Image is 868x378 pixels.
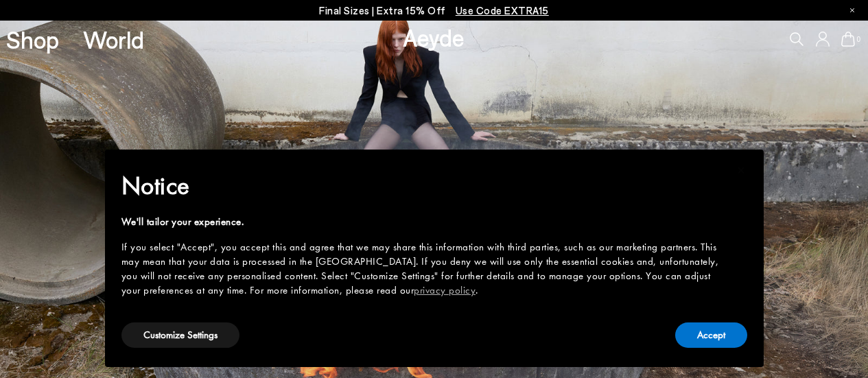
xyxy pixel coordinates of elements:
[456,4,549,16] span: Navigate to /collections/ss25-final-sizes
[83,27,144,51] a: World
[121,322,239,348] button: Customize Settings
[414,283,476,297] a: privacy policy
[121,215,725,229] div: We'll tailor your experience.
[725,154,758,187] button: Close this notice
[6,27,59,51] a: Shop
[121,168,725,204] h2: Notice
[737,159,746,180] span: ×
[403,23,465,51] a: Aeyde
[121,240,725,298] div: If you select "Accept", you accept this and agree that we may share this information with third p...
[841,32,855,47] a: 0
[855,36,862,43] span: 0
[319,2,549,19] p: Final Sizes | Extra 15% Off
[675,322,747,348] button: Accept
